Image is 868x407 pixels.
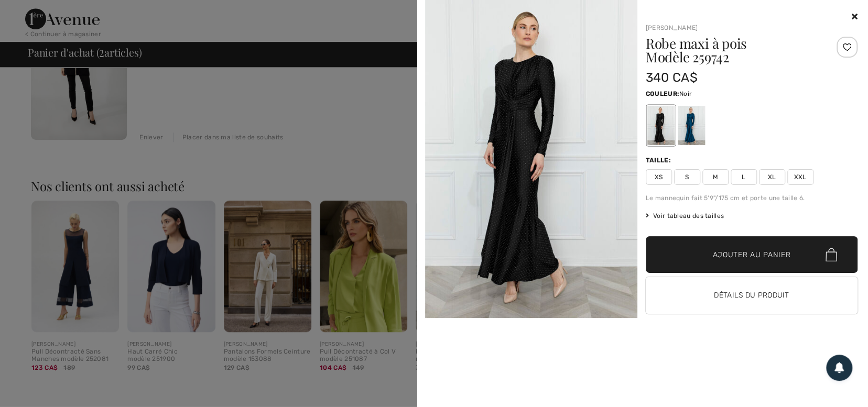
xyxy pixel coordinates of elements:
[646,90,679,97] span: Couleur:
[646,70,698,85] span: 340 CA$
[731,169,757,185] span: L
[646,193,858,203] div: Le mannequin fait 5'9"/175 cm et porte une taille 6.
[674,169,700,185] span: S
[646,24,698,31] a: [PERSON_NAME]
[712,249,790,260] span: Ajouter au panier
[23,7,45,17] span: Chat
[759,169,785,185] span: XL
[677,106,704,145] div: Paon
[646,169,672,185] span: XS
[646,211,724,221] span: Voir tableau des tailles
[646,236,858,273] button: Ajouter au panier
[826,248,837,261] img: Bag.svg
[647,106,674,145] div: Noir
[679,90,692,97] span: Noir
[646,37,822,64] h1: Robe maxi à pois Modèle 259742
[787,169,813,185] span: XXL
[646,156,673,165] div: Taille:
[646,277,858,314] button: Détails du produit
[702,169,729,185] span: M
